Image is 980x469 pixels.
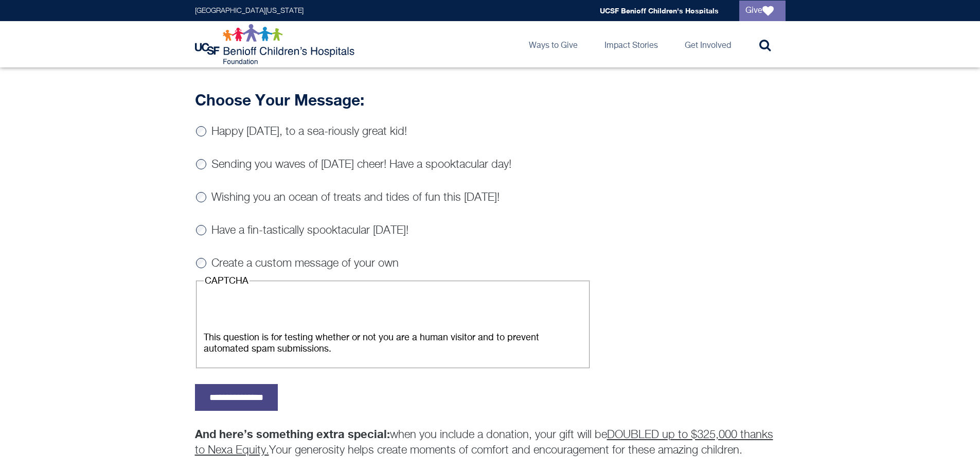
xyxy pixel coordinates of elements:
a: Impact Stories [596,21,666,67]
label: Wishing you an ocean of treats and tides of fun this [DATE]! [211,192,500,203]
p: when you include a donation, your gift will be Your generosity helps create moments of comfort an... [195,426,786,458]
a: Get Involved [676,21,739,67]
a: [GEOGRAPHIC_DATA][US_STATE] [195,7,304,14]
iframe: Widget containing checkbox for hCaptcha security challenge [204,290,359,329]
a: UCSF Benioff Children's Hospitals [600,6,719,15]
img: Logo for UCSF Benioff Children's Hospitals Foundation [195,24,357,65]
label: Sending you waves of [DATE] cheer! Have a spooktacular day! [211,159,511,170]
a: Ways to Give [521,21,586,67]
div: This question is for testing whether or not you are a human visitor and to prevent automated spam... [204,332,582,355]
strong: Choose Your Message: [195,91,364,109]
a: Give [739,1,786,21]
label: Happy [DATE], to a sea-riously great kid! [211,126,407,137]
u: DOUBLED up to $325,000 thanks to Nexa Equity. [195,429,773,456]
label: Create a custom message of your own [211,258,399,269]
strong: And here’s something extra special: [195,427,390,441]
label: Have a fin-tastically spooktacular [DATE]! [211,225,408,236]
legend: CAPTCHA [204,275,250,287]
